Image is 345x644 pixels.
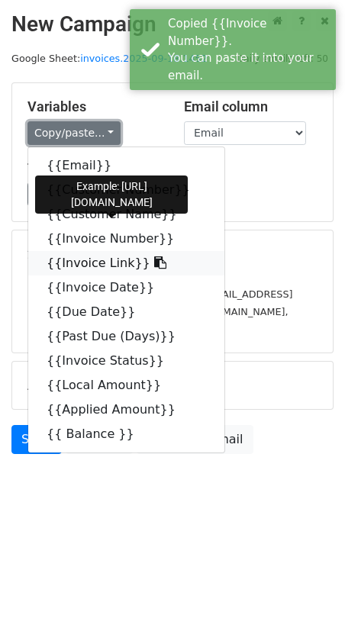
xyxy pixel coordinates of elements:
small: Google Sheet: [11,53,208,64]
a: {{Due Date}} [28,300,224,324]
a: {{ Balance }} [28,422,224,446]
div: Example: [URL][DOMAIN_NAME] [35,175,188,214]
a: {{Invoice Number}} [28,227,224,251]
h5: Variables [27,98,161,115]
a: {{Past Due (Days)}} [28,324,224,349]
h2: New Campaign [11,11,334,37]
div: Copied {{Invoice Number}}. You can paste it into your email. [168,15,330,84]
iframe: Chat Widget [269,571,345,644]
h5: Email column [184,98,318,115]
a: {{Applied Amount}} [28,398,224,422]
a: {{Email}} [28,153,224,178]
a: invoices.2025-09-18.1452 [80,53,208,64]
a: {{Invoice Date}} [28,275,224,300]
a: {{Invoice Status}} [28,349,224,373]
a: {{Invoice Link}} [28,251,224,275]
a: {{Customer Number}} [28,178,224,202]
a: Copy/paste... [27,121,121,145]
a: {{Local Amount}} [28,373,224,398]
a: {{Customer Name}} [28,202,224,227]
a: Send [11,425,62,454]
